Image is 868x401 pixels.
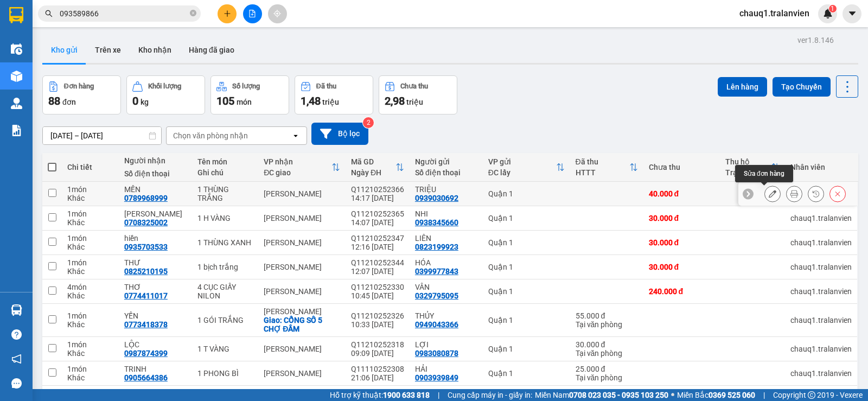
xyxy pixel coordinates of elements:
[576,157,629,166] div: Đã thu
[351,243,404,251] div: 12:16 [DATE]
[264,345,340,353] div: [PERSON_NAME]
[488,316,565,324] div: Quận 1
[11,125,22,136] img: solution-icon
[709,391,755,399] strong: 0369 525 060
[649,189,714,198] div: 40.000 đ
[124,194,168,202] div: 0789968999
[11,43,22,55] img: warehouse-icon
[363,117,374,128] sup: 2
[197,316,253,324] div: 1 GÓI TRẮNG
[197,369,253,378] div: 1 PHONG BÌ
[576,168,629,177] div: HTTT
[351,320,404,329] div: 10:33 [DATE]
[124,267,168,276] div: 0825210195
[67,311,113,320] div: 1 món
[118,14,144,40] img: logo.jpg
[264,214,340,222] div: [PERSON_NAME]
[130,37,180,63] button: Kho nhận
[60,8,188,20] input: Tìm tên, số ĐT hoặc mã đơn
[124,365,187,373] div: TRINH
[351,311,404,320] div: Q11210252326
[649,263,714,271] div: 30.000 đ
[232,82,260,90] div: Số lượng
[438,389,439,401] span: |
[415,389,477,398] div: LAN
[301,94,321,107] span: 1,48
[218,4,237,23] button: plus
[415,340,477,349] div: LỢI
[576,340,638,349] div: 30.000 đ
[124,169,187,178] div: Số điện thoại
[216,94,234,107] span: 105
[383,391,430,399] strong: 1900 633 818
[91,52,149,65] li: (c) 2017
[64,82,94,90] div: Đơn hàng
[535,389,668,401] span: Miền Nam
[273,10,281,17] span: aim
[576,373,638,382] div: Tại văn phòng
[9,7,23,23] img: logo-vxr
[415,291,458,300] div: 0329795095
[790,214,852,222] div: chauq1.tralanvien
[483,153,570,182] th: Toggle SortBy
[649,287,714,296] div: 240.000 đ
[488,287,565,296] div: Quận 1
[797,34,834,46] div: ver 1.8.146
[351,291,404,300] div: 10:45 [DATE]
[330,389,430,401] span: Hỗ trợ kỹ thuật:
[126,75,205,114] button: Khối lượng0kg
[124,389,187,398] div: DŨNG
[415,373,458,382] div: 0903939849
[576,389,638,398] div: 50.000 đ
[148,82,181,90] div: Khối lượng
[62,98,76,106] span: đơn
[124,283,187,291] div: THƠ
[42,75,121,114] button: Đơn hàng88đơn
[488,263,565,271] div: Quận 1
[351,168,395,177] div: Ngày ĐH
[671,393,674,397] span: ⚪️
[351,340,404,349] div: Q11210252318
[124,156,187,165] div: Người nhận
[725,157,771,166] div: Thu hộ
[124,291,168,300] div: 0774411017
[67,185,113,194] div: 1 món
[264,287,340,296] div: [PERSON_NAME]
[197,283,253,300] div: 4 CỤC GIẤY NILON
[11,329,22,340] span: question-circle
[351,258,404,267] div: Q11210252344
[264,168,331,177] div: ĐC giao
[415,349,458,358] div: 0983080878
[264,369,340,378] div: [PERSON_NAME]
[649,238,714,247] div: 30.000 đ
[790,263,852,271] div: chauq1.tralanvien
[67,194,113,202] div: Khác
[823,9,833,18] img: icon-new-feature
[415,157,477,166] div: Người gửi
[197,185,253,202] div: 1 THÙNG TRẮNG
[351,373,404,382] div: 21:06 [DATE]
[11,71,22,82] img: warehouse-icon
[124,209,187,218] div: NHẬT LINH
[488,214,565,222] div: Quận 1
[124,320,168,329] div: 0773418378
[248,10,256,17] span: file-add
[67,340,113,349] div: 1 món
[351,389,404,398] div: Q11110252305
[197,168,253,177] div: Ghi chú
[11,304,22,316] img: warehouse-icon
[843,4,861,23] button: caret-down
[415,311,477,320] div: THỦY
[773,77,831,97] button: Tạo Chuyến
[351,218,404,227] div: 14:07 [DATE]
[45,10,53,17] span: search
[790,316,852,324] div: chauq1.tralanvien
[763,389,765,401] span: |
[124,340,187,349] div: LỘC
[67,218,113,227] div: Khác
[488,157,556,166] div: VP gửi
[86,37,130,63] button: Trên xe
[415,234,477,243] div: LIÊN
[11,98,22,109] img: warehouse-icon
[264,263,340,271] div: [PERSON_NAME]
